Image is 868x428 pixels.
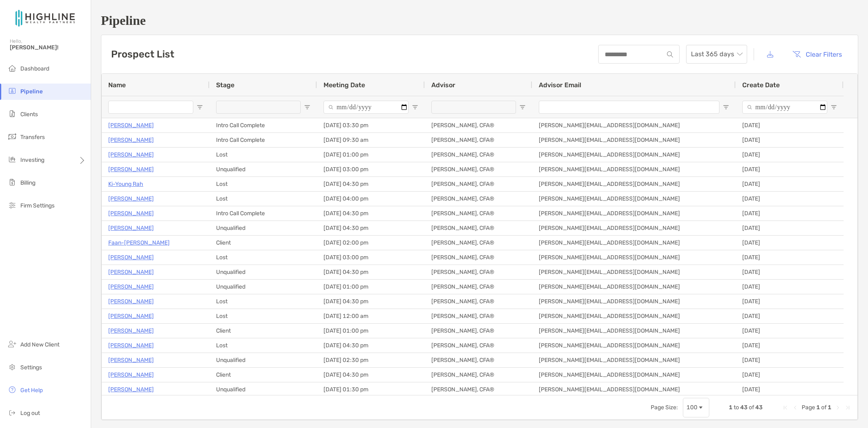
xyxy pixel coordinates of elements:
span: [PERSON_NAME]! [10,44,86,51]
button: Open Filter Menu [412,104,418,110]
a: [PERSON_NAME] [108,208,154,218]
div: [PERSON_NAME], CFA® [425,309,532,323]
div: [DATE] 03:00 pm [317,250,425,265]
span: Advisor Email [539,81,581,89]
a: [PERSON_NAME] [108,282,154,292]
div: [DATE] 04:30 pm [317,368,425,382]
p: Ki-Young Rah [108,179,143,189]
div: [DATE] [736,382,844,397]
div: Last Page [844,404,851,411]
div: Intro Call Complete [210,133,317,147]
div: [PERSON_NAME], CFA® [425,162,532,176]
span: Investing [20,157,44,163]
span: 1 [828,404,831,411]
div: [PERSON_NAME][EMAIL_ADDRESS][DOMAIN_NAME] [532,177,736,191]
span: to [734,404,739,411]
a: [PERSON_NAME] [108,150,154,160]
img: Zoe Logo [10,3,81,33]
input: Advisor Email Filter Input [539,101,719,114]
div: Unqualified [210,280,317,294]
a: [PERSON_NAME] [108,223,154,233]
div: 100 [687,404,697,411]
div: [DATE] [736,353,844,367]
button: Open Filter Menu [831,104,837,110]
div: [DATE] [736,133,844,147]
div: [PERSON_NAME], CFA® [425,177,532,191]
div: [DATE] 04:30 pm [317,221,425,235]
div: [PERSON_NAME], CFA® [425,236,532,250]
span: Settings [20,364,42,371]
input: Name Filter Input [108,101,193,114]
input: Create Date Filter Input [742,101,827,114]
div: [PERSON_NAME][EMAIL_ADDRESS][DOMAIN_NAME] [532,148,736,162]
div: [DATE] 04:30 pm [317,338,425,353]
div: Client [210,236,317,250]
span: Dashboard [20,65,49,72]
img: logout icon [7,408,17,417]
span: Log out [20,410,40,417]
img: clients icon [7,109,17,119]
p: [PERSON_NAME] [108,340,154,351]
button: Open Filter Menu [519,104,526,110]
a: [PERSON_NAME] [108,370,154,380]
div: [PERSON_NAME], CFA® [425,324,532,338]
div: First Page [782,404,789,411]
div: Page Size: [651,404,678,411]
span: Firm Settings [20,202,55,209]
div: Next Page [835,404,841,411]
a: [PERSON_NAME] [108,252,154,263]
div: [PERSON_NAME], CFA® [425,353,532,367]
div: [PERSON_NAME][EMAIL_ADDRESS][DOMAIN_NAME] [532,338,736,353]
img: investing icon [7,154,17,164]
div: [DATE] 02:30 pm [317,353,425,367]
div: [PERSON_NAME], CFA® [425,206,532,221]
p: [PERSON_NAME] [108,355,154,365]
div: [DATE] 01:00 pm [317,148,425,162]
div: [PERSON_NAME][EMAIL_ADDRESS][DOMAIN_NAME] [532,265,736,279]
div: Lost [210,338,317,353]
div: [DATE] [736,309,844,323]
div: [PERSON_NAME], CFA® [425,118,532,132]
a: [PERSON_NAME] [108,326,154,336]
div: Unqualified [210,382,317,397]
a: [PERSON_NAME] [108,296,154,307]
div: [PERSON_NAME], CFA® [425,133,532,147]
p: [PERSON_NAME] [108,194,154,204]
span: Get Help [20,387,43,394]
div: [DATE] 01:00 pm [317,280,425,294]
img: input icon [667,51,673,57]
div: [DATE] [736,294,844,309]
a: [PERSON_NAME] [108,135,154,145]
div: [PERSON_NAME][EMAIL_ADDRESS][DOMAIN_NAME] [532,206,736,221]
div: Page Size [683,398,709,417]
span: Advisor [431,81,455,89]
a: [PERSON_NAME] [108,267,154,277]
div: [DATE] 04:00 pm [317,192,425,206]
div: Lost [210,250,317,265]
p: Faan-[PERSON_NAME] [108,238,170,248]
div: [PERSON_NAME][EMAIL_ADDRESS][DOMAIN_NAME] [532,133,736,147]
a: [PERSON_NAME] [108,311,154,321]
div: [PERSON_NAME], CFA® [425,338,532,353]
button: Open Filter Menu [197,104,203,110]
div: [DATE] [736,250,844,265]
div: [PERSON_NAME][EMAIL_ADDRESS][DOMAIN_NAME] [532,250,736,265]
p: [PERSON_NAME] [108,120,154,130]
div: Lost [210,294,317,309]
span: Stage [216,81,234,89]
div: [PERSON_NAME][EMAIL_ADDRESS][DOMAIN_NAME] [532,280,736,294]
div: [DATE] [736,192,844,206]
div: [PERSON_NAME], CFA® [425,250,532,265]
a: [PERSON_NAME] [108,384,154,395]
div: [PERSON_NAME][EMAIL_ADDRESS][DOMAIN_NAME] [532,236,736,250]
div: [DATE] 04:30 pm [317,177,425,191]
div: [PERSON_NAME], CFA® [425,221,532,235]
div: [DATE] 04:30 pm [317,206,425,221]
